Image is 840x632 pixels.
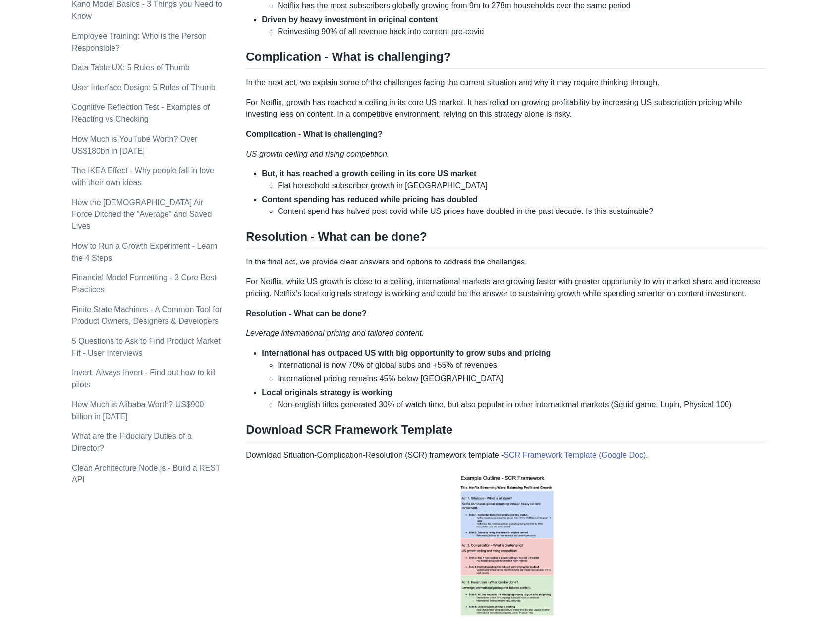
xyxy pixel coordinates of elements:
li: International is now 70% of global subs and +55% of revenues [278,359,768,371]
a: 5 Questions to Ask to Find Product Market Fit - User Interviews [72,337,221,357]
a: Clean Architecture Node.js - Build a REST API [72,464,220,484]
a: Cognitive Reflection Test - Examples of Reacting vs Checking [72,103,210,123]
strong: Content spending has reduced while pricing has doubled [262,195,478,204]
em: US growth ceiling and rising competition. [246,150,389,158]
a: Data Table UX: 5 Rules of Thumb [72,63,190,72]
h2: Complication - What is challenging? [246,50,768,68]
img: example scr template [444,469,570,623]
a: What are the Fiduciary Duties of a Director? [72,432,192,452]
a: Invert, Always Invert - Find out how to kill pilots [72,369,216,389]
a: Finite State Machines - A Common Tool for Product Owners, Designers & Developers [72,305,222,325]
em: Leverage international pricing and tailored content. [246,329,424,337]
strong: International has outpaced US with big opportunity to grow subs and pricing [262,349,551,357]
h2: Download SCR Framework Template [246,422,768,441]
p: For Netflix, while US growth is close to a ceiling, international markets are growing faster with... [246,276,768,300]
strong: Resolution - What can be done? [246,309,367,317]
a: The IKEA Effect - Why people fall in love with their own ideas [72,166,214,187]
li: Content spend has halved post covid while US prices have doubled in the past decade. Is this sust... [278,206,768,217]
a: User Interface Design: 5 Rules of Thumb [72,83,216,92]
strong: But, it has reached a growth ceiling in its core US market [262,169,476,178]
a: How to Run a Growth Experiment - Learn the 4 Steps [72,242,217,262]
h2: Resolution - What can be done? [246,229,768,248]
a: SCR Framework Template (Google Doc) [504,451,646,459]
strong: Driven by heavy investment in original content [262,15,438,24]
li: Non-english titles generated 30% of watch time, but also popular in other international markets (... [278,399,768,411]
li: International pricing remains 45% below [GEOGRAPHIC_DATA] [278,373,768,385]
li: Reinvesting 90% of all revenue back into content pre-covid [278,26,768,38]
a: How Much is YouTube Worth? Over US$180bn in [DATE] [72,135,197,155]
strong: Complication - What is challenging? [246,130,383,138]
a: Financial Model Formatting - 3 Core Best Practices [72,273,217,294]
a: How Much is Alibaba Worth? US$900 billion in [DATE] [72,400,204,421]
p: For Netflix, growth has reached a ceiling in its core US market. It has relied on growing profita... [246,97,768,120]
p: In the next act, we explain some of the challenges facing the current situation and why it may re... [246,77,768,89]
p: Download Situation-Complication-Resolution (SCR) framework template - . [246,449,768,461]
a: How the [DEMOGRAPHIC_DATA] Air Force Ditched the "Average" and Saved Lives [72,198,212,230]
strong: Local originals strategy is working [262,388,392,397]
p: In the final act, we provide clear answers and options to address the challenges. [246,256,768,268]
a: Employee Training: Who is the Person Responsible? [72,32,207,52]
li: Flat household subscriber growth in [GEOGRAPHIC_DATA] [278,180,768,192]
